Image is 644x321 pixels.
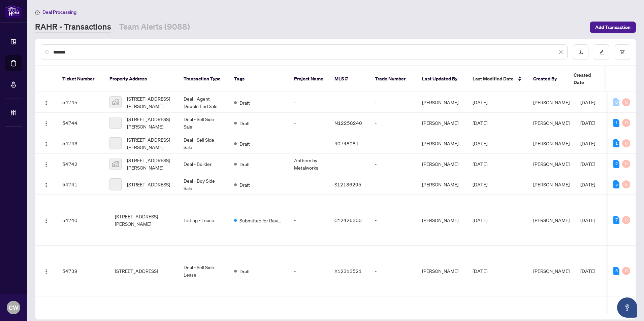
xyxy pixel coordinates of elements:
[178,154,229,174] td: Deal - Builder
[473,181,487,187] span: [DATE]
[289,113,329,133] td: -
[580,268,595,274] span: [DATE]
[43,141,49,147] img: Logo
[43,121,49,126] img: Logo
[57,246,104,296] td: 54739
[110,97,121,108] img: thumbnail-img
[369,195,417,246] td: -
[417,154,467,174] td: [PERSON_NAME]
[57,66,104,92] th: Ticket Number
[178,133,229,154] td: Deal - Sell Side Sale
[57,113,104,133] td: 54744
[533,120,570,126] span: [PERSON_NAME]
[127,136,173,151] span: [STREET_ADDRESS][PERSON_NAME]
[127,156,173,171] span: [STREET_ADDRESS][PERSON_NAME]
[369,174,417,195] td: -
[5,5,22,17] img: logo
[580,161,595,167] span: [DATE]
[467,66,528,92] th: Last Modified Date
[613,98,619,106] div: 0
[41,179,52,190] button: Logo
[41,117,52,128] button: Logo
[533,161,570,167] span: [PERSON_NAME]
[41,138,52,149] button: Logo
[119,21,190,33] a: Team Alerts (9088)
[622,160,630,168] div: 0
[289,195,329,246] td: -
[369,133,417,154] td: -
[613,267,619,275] div: 5
[613,139,619,147] div: 1
[43,100,49,106] img: Logo
[178,195,229,246] td: Listing - Lease
[622,267,630,275] div: 0
[42,9,76,15] span: Deal Processing
[178,246,229,296] td: Deal - Sell Side Lease
[620,50,625,55] span: filter
[178,66,229,92] th: Transaction Type
[599,50,604,55] span: edit
[334,181,361,187] span: S12136295
[617,297,637,318] button: Open asap
[57,195,104,246] td: 54740
[568,66,615,92] th: Created Date
[622,139,630,147] div: 0
[178,174,229,195] td: Deal - Buy Side Sale
[594,44,609,60] button: edit
[110,158,121,170] img: thumbnail-img
[573,44,588,60] button: download
[590,22,636,33] button: Add Transaction
[239,119,250,127] span: Draft
[613,216,619,224] div: 7
[289,66,329,92] th: Project Name
[57,154,104,174] td: 54742
[622,98,630,106] div: 0
[41,97,52,108] button: Logo
[473,120,487,126] span: [DATE]
[41,215,52,225] button: Logo
[613,180,619,188] div: 5
[369,66,417,92] th: Trade Number
[622,180,630,188] div: 0
[178,92,229,113] td: Deal - Agent Double End Sale
[35,10,40,14] span: home
[417,174,467,195] td: [PERSON_NAME]
[558,50,563,55] span: close
[334,217,362,223] span: C12426300
[289,133,329,154] td: -
[289,92,329,113] td: -
[369,92,417,113] td: -
[473,140,487,146] span: [DATE]
[239,181,250,188] span: Draft
[417,133,467,154] td: [PERSON_NAME]
[369,246,417,296] td: -
[622,216,630,224] div: 0
[473,99,487,105] span: [DATE]
[473,161,487,167] span: [DATE]
[43,182,49,188] img: Logo
[613,119,619,127] div: 1
[329,66,369,92] th: MLS #
[43,162,49,167] img: Logo
[43,269,49,274] img: Logo
[533,99,570,105] span: [PERSON_NAME]
[417,66,467,92] th: Last Updated By
[528,66,568,92] th: Created By
[369,154,417,174] td: -
[57,174,104,195] td: 54741
[41,265,52,276] button: Logo
[334,268,362,274] span: X12313521
[473,217,487,223] span: [DATE]
[334,140,359,146] span: 40748981
[115,213,173,227] span: [STREET_ADDRESS][PERSON_NAME]
[533,140,570,146] span: [PERSON_NAME]
[595,22,631,33] span: Add Transaction
[580,120,595,126] span: [DATE]
[41,158,52,169] button: Logo
[473,268,487,274] span: [DATE]
[622,119,630,127] div: 0
[417,92,467,113] td: [PERSON_NAME]
[417,113,467,133] td: [PERSON_NAME]
[239,140,250,147] span: Draft
[578,50,583,55] span: download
